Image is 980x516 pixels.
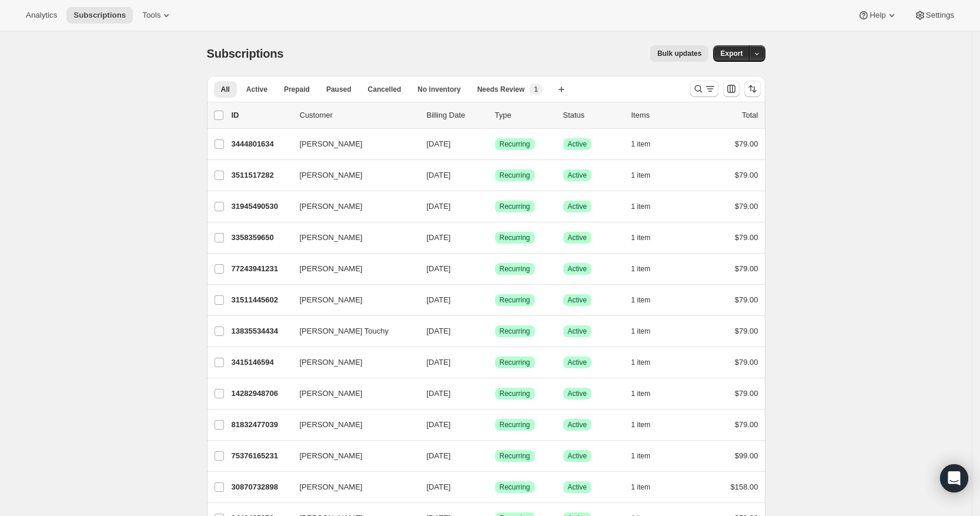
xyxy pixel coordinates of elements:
button: Search and filter results [690,81,718,97]
p: 3444801634 [232,138,290,150]
button: [PERSON_NAME] [293,259,410,278]
button: [PERSON_NAME] [293,166,410,185]
button: [PERSON_NAME] [293,353,410,372]
span: [DATE] [427,358,451,367]
span: [DATE] [427,139,451,148]
div: 14282948706[PERSON_NAME][DATE]SuccessRecurringSuccessActive1 item$79.00 [232,385,758,402]
button: Settings [907,7,961,24]
span: Recurring [500,327,530,336]
span: Bulk updates [657,49,701,58]
span: $79.00 [735,264,758,273]
button: [PERSON_NAME] [293,415,410,434]
button: [PERSON_NAME] [293,447,410,465]
p: ID [232,109,290,121]
p: 13835534434 [232,325,290,337]
div: 3358359650[PERSON_NAME][DATE]SuccessRecurringSuccessActive1 item$79.00 [232,229,758,246]
div: 77243941231[PERSON_NAME][DATE]SuccessRecurringSuccessActive1 item$79.00 [232,261,758,277]
button: Customize table column order and visibility [723,81,740,97]
button: [PERSON_NAME] [293,384,410,403]
span: [DATE] [427,482,451,491]
p: 75376165231 [232,450,290,462]
span: $79.00 [735,139,758,148]
span: [PERSON_NAME] [300,138,363,150]
span: $79.00 [735,171,758,179]
span: Recurring [500,451,530,461]
span: Active [568,358,587,367]
span: Recurring [500,420,530,430]
p: 31511445602 [232,294,290,306]
span: Recurring [500,389,530,398]
button: 1 item [631,292,664,308]
div: Type [495,109,554,121]
span: $79.00 [735,420,758,429]
span: 1 item [631,295,651,305]
button: 1 item [631,136,664,152]
button: Bulk updates [650,45,708,62]
span: Active [568,327,587,336]
button: 1 item [631,229,664,246]
button: [PERSON_NAME] [293,135,410,154]
span: 1 item [631,139,651,149]
div: 3415146594[PERSON_NAME][DATE]SuccessRecurringSuccessActive1 item$79.00 [232,354,758,371]
span: Cancelled [368,85,402,94]
span: Active [568,264,587,274]
span: [DATE] [427,295,451,304]
span: No inventory [417,85,460,94]
span: Recurring [500,171,530,180]
span: Subscriptions [73,11,126,20]
span: Active [568,202,587,211]
span: Recurring [500,295,530,305]
span: Recurring [500,202,530,211]
div: 13835534434[PERSON_NAME] Touchy[DATE]SuccessRecurringSuccessActive1 item$79.00 [232,323,758,339]
div: Open Intercom Messenger [940,464,968,492]
span: 1 item [631,389,651,398]
button: 1 item [631,385,664,402]
span: Active [568,171,587,180]
span: Export [720,49,742,58]
span: Tools [142,11,160,20]
span: Active [568,389,587,398]
span: Active [568,482,587,492]
div: 75376165231[PERSON_NAME][DATE]SuccessRecurringSuccessActive1 item$99.00 [232,448,758,464]
span: Paused [326,85,352,94]
p: 14282948706 [232,388,290,400]
div: 30870732898[PERSON_NAME][DATE]SuccessRecurringSuccessActive1 item$158.00 [232,479,758,495]
button: [PERSON_NAME] [293,197,410,216]
span: Prepaid [284,85,310,94]
button: Tools [135,7,179,24]
button: 1 item [631,261,664,277]
span: Active [568,139,587,149]
span: Recurring [500,233,530,242]
span: 1 item [631,451,651,461]
span: [PERSON_NAME] [300,294,363,306]
span: [PERSON_NAME] [300,357,363,368]
button: 1 item [631,448,664,464]
button: [PERSON_NAME] [293,291,410,309]
p: 3358359650 [232,232,290,244]
span: $79.00 [735,327,758,335]
p: Status [563,109,622,121]
div: IDCustomerBilling DateTypeStatusItemsTotal [232,109,758,121]
span: [DATE] [427,420,451,429]
span: [DATE] [427,264,451,273]
span: 1 item [631,482,651,492]
button: [PERSON_NAME] Touchy [293,322,410,341]
p: 3415146594 [232,357,290,368]
p: 81832477039 [232,419,290,431]
span: [PERSON_NAME] Touchy [300,325,389,337]
span: [DATE] [427,451,451,460]
span: [PERSON_NAME] [300,232,363,244]
span: $79.00 [735,295,758,304]
button: 1 item [631,167,664,184]
span: Recurring [500,482,530,492]
button: Subscriptions [66,7,133,24]
p: Customer [300,109,417,121]
button: [PERSON_NAME] [293,478,410,497]
div: 81832477039[PERSON_NAME][DATE]SuccessRecurringSuccessActive1 item$79.00 [232,417,758,433]
span: [DATE] [427,171,451,179]
div: 3444801634[PERSON_NAME][DATE]SuccessRecurringSuccessActive1 item$79.00 [232,136,758,152]
button: Export [713,45,750,62]
div: 31945490530[PERSON_NAME][DATE]SuccessRecurringSuccessActive1 item$79.00 [232,198,758,215]
button: Analytics [19,7,64,24]
span: [DATE] [427,327,451,335]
